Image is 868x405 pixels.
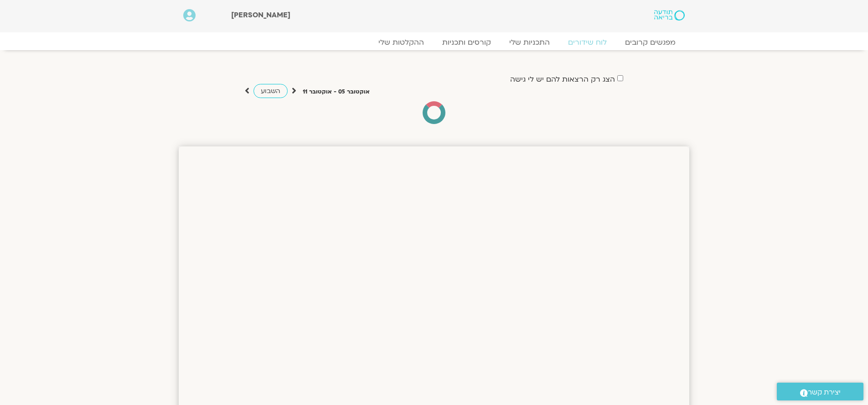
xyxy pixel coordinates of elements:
a: לוח שידורים [559,38,616,47]
a: מפגשים קרובים [616,38,685,47]
span: [PERSON_NAME] [231,10,290,20]
a: השבוע [253,84,288,98]
a: יצירת קשר [777,383,863,400]
a: התכניות שלי [500,38,559,47]
span: יצירת קשר [808,386,841,399]
label: הצג רק הרצאות להם יש לי גישה [510,75,615,83]
nav: Menu [183,38,685,47]
a: קורסים ותכניות [433,38,500,47]
p: אוקטובר 05 - אוקטובר 11 [303,87,370,97]
span: השבוע [261,87,280,95]
a: ההקלטות שלי [369,38,433,47]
